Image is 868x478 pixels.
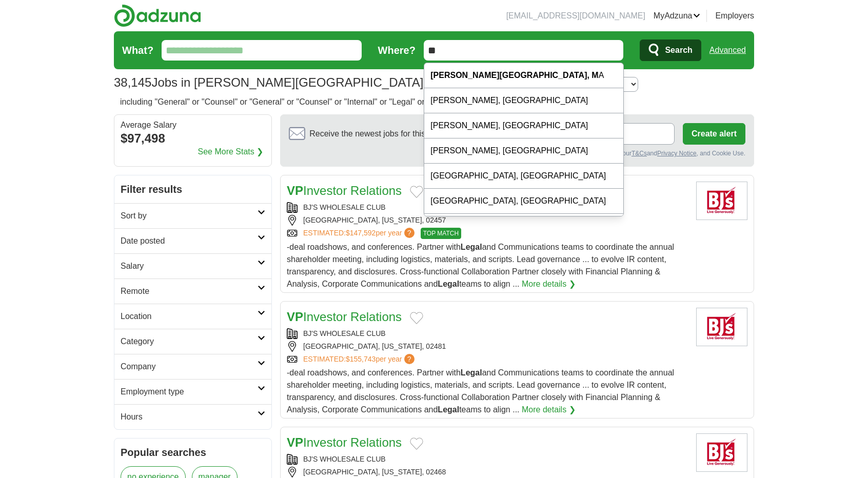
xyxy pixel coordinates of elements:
h2: Employment type [121,386,258,398]
span: Receive the newest jobs for this search : [309,128,485,140]
div: [GEOGRAPHIC_DATA], [US_STATE], 02457 [287,215,688,226]
a: VPInvestor Relations [287,310,402,324]
strong: Legal [438,280,459,288]
a: VPInvestor Relations [287,435,402,449]
a: Remote [114,278,271,304]
div: [PERSON_NAME], [GEOGRAPHIC_DATA] [424,88,623,113]
div: [GEOGRAPHIC_DATA], [US_STATE], 02468 [287,467,688,477]
img: BJ's Wholesale Club, Inc. logo [696,308,747,346]
strong: [PERSON_NAME][GEOGRAPHIC_DATA], M [430,71,598,79]
a: BJ'S WHOLESALE CLUB [303,203,386,211]
div: [PERSON_NAME], [GEOGRAPHIC_DATA] [424,113,623,138]
a: Company [114,354,271,379]
span: Search [665,40,692,61]
button: Add to favorite jobs [410,437,423,450]
img: BJ's Wholesale Club, Inc. logo [696,433,747,472]
strong: VP [287,435,303,449]
a: MyAdzuna [654,10,701,22]
div: Average Salary [121,121,265,129]
button: Add to favorite jobs [410,186,423,198]
img: Adzuna logo [114,4,201,27]
strong: VP [287,184,303,197]
a: More details ❯ [522,404,576,416]
button: Add to favorite jobs [410,312,423,324]
div: [GEOGRAPHIC_DATA], [US_STATE], 02481 [287,341,688,352]
a: Category [114,329,271,354]
strong: Legal [461,243,482,251]
label: What? [122,43,153,58]
a: Date posted [114,228,271,253]
h1: Jobs in [PERSON_NAME][GEOGRAPHIC_DATA], [GEOGRAPHIC_DATA] [114,75,558,89]
h2: Remote [121,285,258,297]
span: TOP MATCH [421,228,461,239]
a: BJ'S WHOLESALE CLUB [303,329,386,337]
button: Create alert [683,123,745,145]
h2: Date posted [121,235,258,247]
a: See More Stats ❯ [198,146,264,158]
a: Advanced [709,40,746,61]
span: -deal roadshows, and conferences. Partner with and Communications teams to coordinate the annual ... [287,243,674,288]
a: Employers [715,10,754,22]
a: BJ'S WHOLESALE CLUB [303,455,386,463]
span: ? [404,354,415,364]
h2: Company [121,361,258,373]
div: [PERSON_NAME], [GEOGRAPHIC_DATA] [424,138,623,164]
strong: Legal [461,368,482,377]
span: ? [404,228,415,238]
label: Where? [378,43,416,58]
a: T&Cs [632,150,647,157]
div: $97,498 [121,129,265,148]
span: $147,592 [346,229,376,237]
div: [GEOGRAPHIC_DATA], [GEOGRAPHIC_DATA] [424,164,623,189]
div: A [424,63,623,88]
h2: Location [121,310,258,323]
h2: Sort by [121,210,258,222]
h2: Category [121,335,258,348]
div: [GEOGRAPHIC_DATA], [GEOGRAPHIC_DATA] [424,189,623,214]
div: By creating an alert, you agree to our and , and Cookie Use. [289,149,745,158]
a: Hours [114,404,271,429]
h2: Popular searches [121,445,265,460]
button: Search [640,39,701,61]
h2: including "General" or "Counsel" or "General" or "Counsel" or "Internal" or "Legal" or "VP" or "D... [120,96,559,108]
div: [GEOGRAPHIC_DATA], [GEOGRAPHIC_DATA] [424,214,623,239]
a: Employment type [114,379,271,404]
a: ESTIMATED:$155,743per year? [303,354,417,365]
img: BJ's Wholesale Club, Inc. logo [696,182,747,220]
a: Location [114,304,271,329]
strong: Legal [438,405,459,414]
a: VPInvestor Relations [287,184,402,197]
span: 38,145 [114,73,151,92]
a: Sort by [114,203,271,228]
strong: VP [287,310,303,324]
span: $155,743 [346,355,376,363]
a: Salary [114,253,271,278]
h2: Filter results [114,175,271,203]
h2: Salary [121,260,258,272]
a: ESTIMATED:$147,592per year? [303,228,417,239]
span: -deal roadshows, and conferences. Partner with and Communications teams to coordinate the annual ... [287,368,674,414]
a: More details ❯ [522,278,576,290]
li: [EMAIL_ADDRESS][DOMAIN_NAME] [506,10,645,22]
h2: Hours [121,411,258,423]
a: Privacy Notice [657,150,697,157]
